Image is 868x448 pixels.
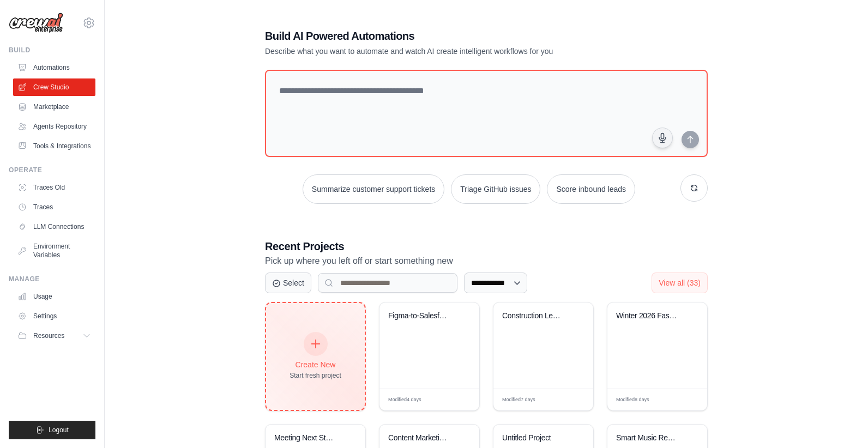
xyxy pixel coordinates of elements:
[13,198,95,216] a: Traces
[388,396,421,404] span: Modified 4 days
[9,166,95,174] div: Operate
[290,371,341,380] div: Start fresh project
[9,275,95,283] div: Manage
[13,238,95,264] a: Environment Variables
[13,98,95,116] a: Marketplace
[290,359,341,370] div: Create New
[652,273,708,293] button: View all (33)
[659,279,701,287] span: View all (33)
[13,137,95,155] a: Tools & Integrations
[680,174,708,202] button: Get new suggestions
[265,273,311,293] button: Select
[265,254,708,268] p: Pick up where you left off or start something new
[274,433,340,443] div: Meeting Next Steps Summarizer
[616,433,682,443] div: Smart Music Recommendation Engine
[13,327,95,344] button: Resources
[9,13,63,33] img: Logo
[49,426,69,434] span: Logout
[9,421,95,439] button: Logout
[265,239,708,254] h3: Recent Projects
[13,78,95,96] a: Crew Studio
[303,174,444,204] button: Summarize customer support tickets
[13,179,95,196] a: Traces Old
[13,118,95,135] a: Agents Repository
[13,59,95,76] a: Automations
[13,307,95,325] a: Settings
[13,218,95,235] a: LLM Connections
[451,174,540,204] button: Triage GitHub issues
[502,396,535,404] span: Modified 7 days
[568,396,577,404] span: Edit
[616,311,682,321] div: Winter 2026 Fashion Line Strategy
[265,46,631,57] p: Describe what you want to automate and watch AI create intelligent workflows for you
[388,433,454,443] div: Content Marketing Competitive Intelligence
[652,128,673,148] button: Click to speak your automation idea
[454,396,463,404] span: Edit
[388,311,454,321] div: Figma-to-Salesforce UI Gap Analysis
[502,311,568,321] div: Construction Lead Generation Pipeline
[547,174,635,204] button: Score inbound leads
[33,331,64,340] span: Resources
[13,288,95,305] a: Usage
[9,46,95,55] div: Build
[502,433,568,443] div: Untitled Project
[616,396,649,404] span: Modified 8 days
[265,28,631,44] h1: Build AI Powered Automations
[813,396,868,448] iframe: Chat Widget
[682,396,691,404] span: Edit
